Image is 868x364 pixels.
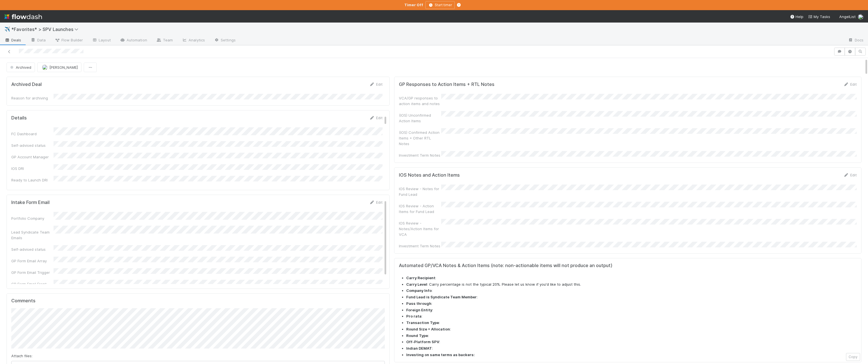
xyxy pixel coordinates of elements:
strong: Investing on same terms as backers: [406,352,475,357]
strong: Timer Off [404,3,423,7]
div: Portfolio Company [11,216,54,221]
strong: Fund Lead is Syndicate Team Member [406,295,477,299]
div: IOS DRI [11,166,54,171]
strong: Carry Recipient [406,276,435,280]
div: Lead Syndicate Team Emails [11,229,54,241]
strong: Indian DEMAT [406,346,432,350]
h5: IOS Notes and Action Items [399,172,460,178]
strong: Round Size = Allocation [406,327,450,331]
img: avatar_b18de8e2-1483-4e81-aa60-0a3d21592880.png [42,65,48,70]
li: : [406,339,857,345]
h5: Comments [11,298,385,304]
img: avatar_b18de8e2-1483-4e81-aa60-0a3d21592880.png [858,14,863,20]
div: GP Account Manager [11,154,54,160]
button: [PERSON_NAME] [37,63,81,72]
div: FC Dashboard [11,131,54,137]
a: Flow Builder [50,36,87,45]
a: Edit [369,200,383,205]
h5: Automated GP/VCA Notes & Action Items (note: non-actionable items will not produce an output) [399,263,857,268]
span: *Favorites* > SPV Launches [11,26,81,32]
li: : [406,301,857,307]
div: IOS Review - Notes for Fund Lead [399,186,441,197]
span: AngelList [839,14,856,19]
img: logo-inverted-e16ddd16eac7371096b0.svg [5,12,42,21]
div: Reason for archiving [11,95,54,101]
span: My Tasks [808,14,830,19]
button: Copy [846,353,860,361]
button: Archived [6,63,35,72]
a: Automation [115,36,152,45]
strong: Carry Level [406,282,427,287]
strong: Company Info [406,288,432,293]
label: Attach files: [11,353,32,359]
div: Investment Term Notes [399,152,441,158]
strong: Pass through [406,301,431,306]
strong: Pro rata [406,314,421,318]
li: : [406,294,857,300]
a: My Tasks [808,14,830,19]
span: ✈️ [5,27,10,32]
a: Data [26,36,50,45]
a: Settings [209,36,240,45]
li: : [406,307,857,313]
div: GP Form Email Array [11,258,54,264]
button: Start timer [425,1,455,9]
span: Deals [5,37,21,43]
li: : [406,346,857,351]
li: : [406,288,857,294]
a: Docs [843,36,868,45]
div: GP Form Email Trigger [11,270,54,275]
li: : [406,320,857,326]
span: Flow Builder [55,37,83,43]
li: : [406,327,857,332]
h5: Intake Form Email [11,200,50,205]
a: Layout [87,36,115,45]
span: [PERSON_NAME] [49,65,78,70]
strong: Transaction Type [406,320,439,325]
a: Edit [369,82,383,86]
div: (IOS) Unconfirmed Action Items [399,112,441,124]
div: Self-advised status [11,247,54,252]
li: : [406,275,857,281]
li: : [406,333,857,339]
div: Investment Term Notes [399,243,441,249]
a: Team [152,36,177,45]
a: Edit [843,173,857,177]
strong: Round Type [406,333,428,338]
span: Archived [9,65,31,70]
strong: Foreign Entity [406,308,432,312]
li: : Carry percentage is not the typical 20%. Please let us know if you'd like to adjust this. [406,282,857,287]
div: VCA/GP responses to action items and notes [399,95,441,106]
h5: GP Responses to Action Items + RTL Notes [399,82,494,87]
li: : [406,314,857,319]
strong: Off-Platform SPV [406,339,439,344]
div: Ready to Launch DRI [11,177,54,183]
div: IOS Review - Action Items for Fund Lead [399,203,441,214]
div: GP Form Email Front Link [11,281,54,292]
div: Help [790,14,803,19]
a: Analytics [177,36,209,45]
h5: Archived Deal [11,82,42,87]
div: IOS Review - Notes/Action Items for VCA [399,220,441,237]
h5: Details [11,115,27,121]
a: Edit [369,116,383,120]
div: (IOS) Confirmed Action Items + Other RTL Notes [399,130,441,147]
div: Self-advised status [11,143,54,148]
a: Edit [843,82,857,86]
